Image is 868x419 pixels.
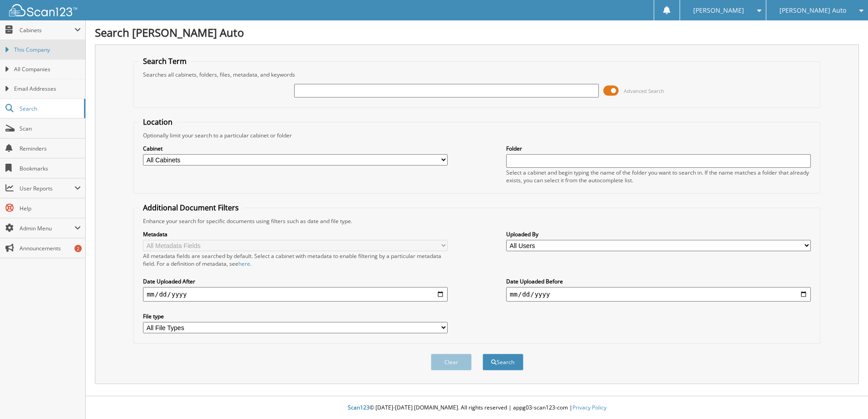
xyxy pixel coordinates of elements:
label: Metadata [143,230,448,238]
span: Email Addresses [14,85,81,93]
legend: Additional Document Filters [138,203,243,213]
span: All Companies [14,65,81,73]
button: Search [483,354,523,370]
label: File type [143,312,448,320]
iframe: Chat Widget [823,375,868,419]
div: 2 [74,245,82,252]
span: Admin Menu [20,224,74,232]
legend: Location [138,117,177,127]
label: Uploaded By [506,230,811,238]
span: Announcements [20,244,81,252]
span: Scan [20,125,81,132]
legend: Search Term [138,56,191,66]
span: Advanced Search [624,88,664,94]
label: Cabinet [143,145,448,152]
label: Folder [506,145,811,152]
span: Bookmarks [20,165,81,172]
span: Cabinets [20,26,74,34]
input: end [506,287,811,302]
div: All metadata fields are searched by default. Select a cabinet with metadata to enable filtering b... [143,252,448,268]
div: Optionally limit your search to a particular cabinet or folder [138,132,815,139]
div: Enhance your search for specific documents using filters such as date and file type. [138,217,815,225]
span: Search [20,105,79,112]
span: Help [20,205,81,212]
input: start [143,287,448,302]
span: This Company [14,46,81,54]
img: scan123-logo-white.svg [9,4,77,16]
label: Date Uploaded After [143,278,448,285]
div: © [DATE]-[DATE] [DOMAIN_NAME]. All rights reserved | appg03-scan123-com | [86,397,868,419]
span: User Reports [20,185,74,192]
div: Select a cabinet and begin typing the name of the folder you want to search in. If the name match... [506,169,811,184]
span: [PERSON_NAME] [693,8,744,13]
a: Privacy Policy [572,404,607,411]
a: here [238,260,250,268]
span: [PERSON_NAME] Auto [779,8,846,13]
h1: Search [PERSON_NAME] Auto [95,25,859,40]
span: Reminders [20,145,81,152]
span: Scan123 [348,404,370,411]
button: Clear [431,354,472,370]
div: Searches all cabinets, folders, files, metadata, and keywords [138,71,815,78]
label: Date Uploaded Before [506,278,811,285]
